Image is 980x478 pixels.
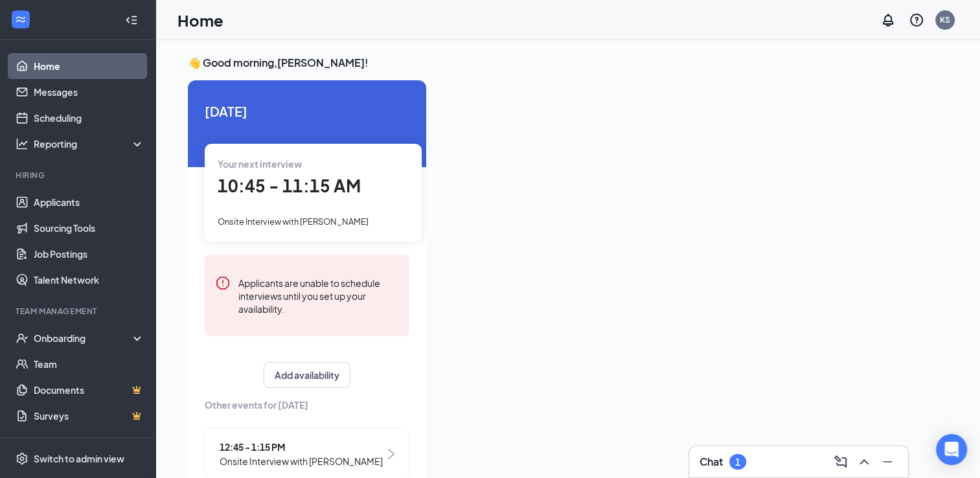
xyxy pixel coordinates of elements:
[34,105,144,131] a: Scheduling
[218,216,369,227] span: Onsite Interview with [PERSON_NAME]
[14,13,27,26] svg: WorkstreamLogo
[218,175,361,196] span: 10:45 - 11:15 AM
[34,241,144,267] a: Job Postings
[125,14,138,27] svg: Collapse
[34,351,144,377] a: Team
[34,215,144,241] a: Sourcing Tools
[215,275,231,291] svg: Error
[16,332,28,345] svg: UserCheck
[205,101,409,121] span: [DATE]
[34,189,144,215] a: Applicants
[16,137,28,150] svg: Analysis
[830,451,851,472] button: ComposeMessage
[177,9,223,31] h1: Home
[218,158,302,170] span: Your next interview
[16,170,142,181] div: Hiring
[936,434,967,465] div: Open Intercom Messenger
[880,454,895,470] svg: Minimize
[34,53,144,79] a: Home
[16,452,28,465] svg: Settings
[854,451,874,472] button: ChevronUp
[34,267,144,293] a: Talent Network
[877,451,898,472] button: Minimize
[238,275,399,315] div: Applicants are unable to schedule interviews until you set up your availability.
[34,332,133,345] div: Onboarding
[735,457,740,468] div: 1
[700,455,723,469] h3: Chat
[205,398,409,412] span: Other events for [DATE]
[833,454,849,470] svg: ComposeMessage
[34,377,144,403] a: DocumentsCrown
[34,137,145,150] div: Reporting
[856,454,872,470] svg: ChevronUp
[34,452,124,465] div: Switch to admin view
[264,362,350,388] button: Add availability
[16,306,142,317] div: Team Management
[909,12,924,28] svg: QuestionInfo
[34,79,144,105] a: Messages
[940,14,950,25] div: KS
[188,56,948,70] h3: 👋 Good morning, [PERSON_NAME] !
[220,454,383,468] span: Onsite Interview with [PERSON_NAME]
[220,440,383,454] span: 12:45 - 1:15 PM
[34,403,144,429] a: SurveysCrown
[880,12,896,28] svg: Notifications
